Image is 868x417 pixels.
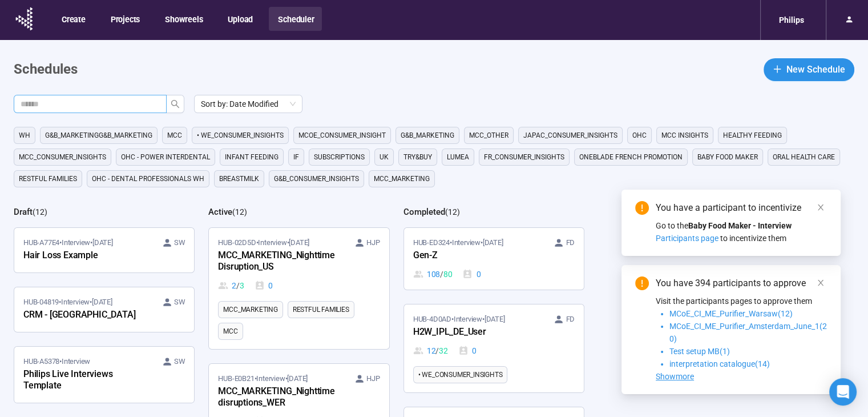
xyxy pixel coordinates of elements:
[174,356,185,367] span: SW
[374,173,430,185] span: MCC_MARKETING
[656,276,827,290] div: You have 394 participants to approve
[366,373,380,384] span: HJP
[293,151,299,163] span: IF
[314,151,365,163] span: Subscriptions
[23,308,149,323] div: CRM - [GEOGRAPHIC_DATA]
[19,130,30,141] span: WH
[218,373,308,384] span: HUB-E0B21 • Interview •
[232,207,247,216] span: ( 12 )
[523,130,617,141] span: JAPAC_CONSUMER_INSIGHTS
[656,219,827,244] div: Go to the to incentivize them
[656,234,718,243] span: Participants page
[225,151,278,163] span: Infant Feeding
[14,347,194,403] a: HUB-A5378•Interview SWPhilips Live Interviews Template
[121,151,210,163] span: OHC - Power Interdental
[656,295,827,307] p: Visit the participants pages to approve them
[669,322,827,343] span: MCoE_CI_ME_Purifier_Amsterdam_June_1(20)
[287,374,308,383] time: [DATE]
[413,268,453,280] div: 108
[485,315,505,323] time: [DATE]
[413,248,539,263] div: Gen-Z
[14,59,78,81] h1: Schedules
[817,203,825,211] span: close
[23,237,113,248] span: HUB-A77E4 • Interview •
[669,347,730,356] span: Test setup MB(1)
[688,221,792,230] strong: Baby Food Maker - Interview
[366,237,380,248] span: HJP
[92,238,113,247] time: [DATE]
[218,237,309,248] span: HUB-02D5D • Interview •
[458,344,477,357] div: 0
[697,151,758,163] span: Baby food maker
[439,344,448,357] span: 32
[435,344,439,357] span: /
[443,268,453,280] span: 80
[240,279,244,292] span: 3
[445,207,460,216] span: ( 12 )
[401,130,454,141] span: G&B_MARKETING
[404,228,584,290] a: HUB-ED324•Interview•[DATE] FDGen-Z108 / 800
[404,304,584,392] a: HUB-4D0AD•Interview•[DATE] FDH2W_IPL_DE_User12 / 320• WE_CONSUMER_INSIGHTS
[566,237,575,248] span: FD
[174,237,185,248] span: SW
[669,309,793,318] span: MCoE_CI_ME_Purifier_Warsaw(12)
[156,7,211,31] button: Showreels
[579,151,683,163] span: OneBlade French Promotion
[773,151,835,163] span: Oral Health Care
[635,276,649,290] span: exclamation-circle
[53,7,94,31] button: Create
[764,58,854,81] button: plusNew Schedule
[236,279,240,292] span: /
[23,296,112,308] span: HUB-04819 • Interview •
[418,369,503,380] span: • WE_CONSUMER_INSIGHTS
[218,248,344,275] div: MCC_MARKETING_Nighttime Disruption_US
[773,65,782,74] span: plus
[14,287,194,332] a: HUB-04819•Interview•[DATE] SWCRM - [GEOGRAPHIC_DATA]
[632,130,647,141] span: OHC
[661,130,708,141] span: MCC Insights
[403,207,445,217] h2: Completed
[817,279,825,287] span: close
[197,130,284,141] span: • WE_CONSUMER_INSIGHTS
[171,99,180,109] span: search
[102,7,148,31] button: Projects
[723,130,782,141] span: Healthy feeding
[566,314,575,325] span: FD
[14,228,194,272] a: HUB-A77E4•Interview•[DATE] SWHair Loss Example
[786,62,845,77] span: New Schedule
[440,268,443,280] span: /
[167,130,182,141] span: MCC
[274,173,359,185] span: G&B_CONSUMER_INSIGHTS
[218,384,344,411] div: MCC_MARKETING_Nighttime disruptions_WER
[669,359,770,368] span: interpretation catalogue(14)
[218,279,244,292] div: 2
[33,207,47,216] span: ( 12 )
[413,314,505,325] span: HUB-4D0AD • Interview •
[413,237,503,248] span: HUB-ED324 • Interview •
[447,151,469,163] span: Lumea
[166,95,184,113] button: search
[656,372,694,381] span: Showmore
[462,268,481,280] div: 0
[19,151,106,163] span: MCC_CONSUMER_INSIGHTS
[656,201,827,215] div: You have a participant to incentivize
[219,173,259,185] span: Breastmilk
[223,326,237,337] span: MCC
[772,9,811,31] div: Philips
[23,356,90,367] span: HUB-A5378 • Interview
[223,304,277,315] span: MCC_MARKETING
[469,130,508,141] span: MCC_other
[483,238,503,247] time: [DATE]
[255,279,273,292] div: 0
[23,367,149,394] div: Philips Live Interviews Template
[829,378,857,406] div: Open Intercom Messenger
[293,304,349,315] span: Restful Families
[19,173,77,185] span: Restful Families
[219,7,261,31] button: Upload
[174,296,185,308] span: SW
[92,298,112,306] time: [DATE]
[201,95,296,113] span: Sort by: Date Modified
[413,325,539,340] div: H2W_IPL_DE_User
[269,7,322,31] button: Scheduler
[45,130,152,141] span: G&B_MARKETINGG&B_MARKETING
